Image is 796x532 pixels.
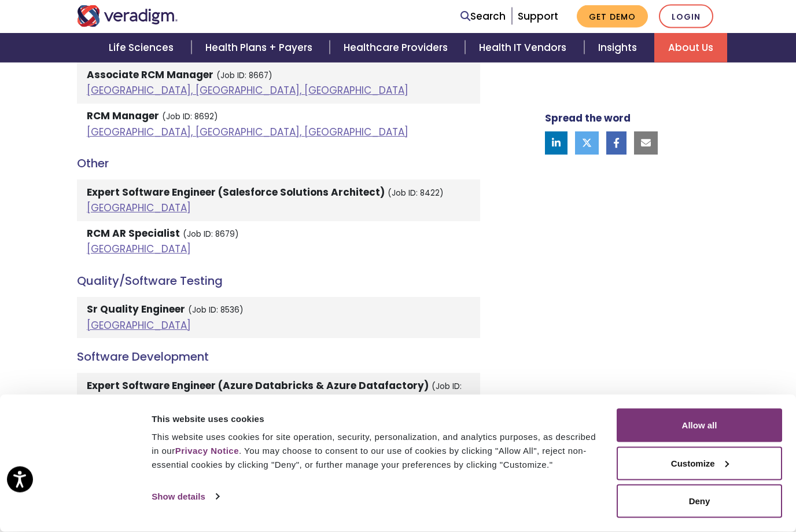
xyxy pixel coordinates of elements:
strong: Sr Quality Engineer [87,303,185,317]
small: (Job ID: 8679) [183,229,239,240]
a: [GEOGRAPHIC_DATA] [87,243,191,256]
strong: Spread the word [545,111,631,125]
a: Life Sciences [95,33,191,63]
h4: Software Development [77,350,480,364]
a: [GEOGRAPHIC_DATA] [87,319,191,333]
a: [GEOGRAPHIC_DATA], [GEOGRAPHIC_DATA], [GEOGRAPHIC_DATA] [87,126,408,140]
strong: RCM Manager [87,109,159,123]
small: (Job ID: 8536) [188,305,244,316]
strong: RCM AR Specialist [87,227,180,241]
h4: Quality/Software Testing [77,274,480,288]
a: Support [518,9,558,23]
a: Health IT Vendors [465,33,584,63]
a: Get Demo [577,5,648,28]
h4: Other [77,157,480,171]
strong: Expert Software Engineer (Azure Databricks & Azure Datafactory) [87,379,429,393]
button: Allow all [617,409,782,442]
a: [GEOGRAPHIC_DATA] [87,201,191,215]
a: [GEOGRAPHIC_DATA], [GEOGRAPHIC_DATA], [GEOGRAPHIC_DATA] [87,84,408,98]
a: Healthcare Providers [330,33,465,63]
div: This website uses cookies [152,412,603,426]
strong: Associate RCM Manager [87,68,213,82]
a: Search [460,9,506,24]
a: Health Plans + Payers [191,33,330,63]
button: Customize [617,447,782,480]
a: Privacy Notice [175,446,239,456]
a: Insights [584,33,654,63]
strong: Expert Software Engineer (Salesforce Solutions Architect) [87,186,385,200]
a: About Us [654,33,727,63]
small: (Job ID: 8667) [216,71,272,82]
img: Veradigm logo [77,5,178,27]
button: Deny [617,485,782,518]
a: Show details [152,488,219,505]
small: (Job ID: 8422) [388,188,444,199]
small: (Job ID: 8692) [162,112,218,123]
a: Login [659,5,713,28]
div: This website uses cookies for site operation, security, personalization, and analytics purposes, ... [152,430,603,472]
